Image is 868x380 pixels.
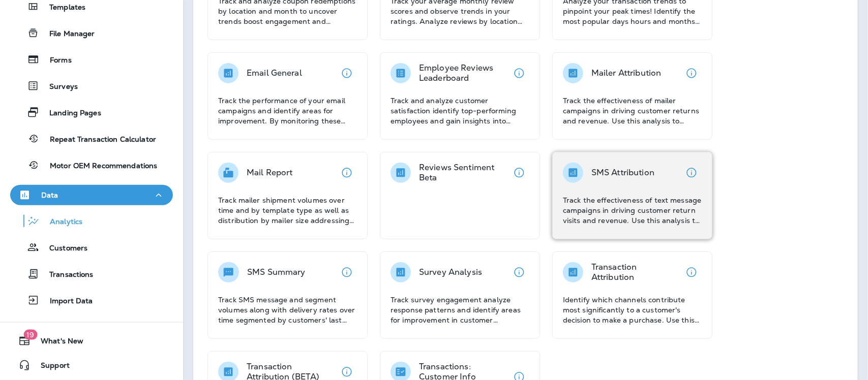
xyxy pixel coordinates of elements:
p: Surveys [39,82,78,92]
button: 19What's New [10,331,173,351]
p: Reviews Sentiment Beta [419,163,509,183]
p: Templates [39,3,85,13]
button: Support [10,355,173,375]
button: Surveys [10,75,173,97]
p: Employee Reviews Leaderboard [419,63,509,83]
p: Track the effectiveness of mailer campaigns in driving customer returns and revenue. Use this ana... [563,96,702,126]
p: Track survey engagement analyze response patterns and identify areas for improvement in customer ... [391,295,529,325]
p: Track mailer shipment volumes over time and by template type as well as distribution by mailer si... [218,195,357,226]
p: Repeat Transaction Calculator [40,135,156,145]
p: Motor OEM Recommendations [40,162,158,171]
button: View details [337,163,357,183]
p: Track the effectiveness of text message campaigns in driving customer return visits and revenue. ... [563,195,702,226]
button: View details [509,262,529,282]
p: SMS Attribution [591,168,654,178]
span: Support [31,361,70,373]
button: Analytics [10,210,173,232]
button: View details [681,163,702,183]
p: Landing Pages [39,109,101,118]
p: Transactions [39,270,94,280]
button: View details [681,63,702,83]
p: Track and analyze customer satisfaction identify top-performing employees and gain insights into ... [391,96,529,126]
button: Data [10,185,173,205]
button: Landing Pages [10,102,173,123]
button: Forms [10,49,173,70]
p: Transaction Attribution [591,262,681,282]
p: Import Data [40,297,93,306]
button: View details [337,262,357,282]
p: Customers [39,244,87,254]
p: Mailer Attribution [591,68,662,78]
p: Forms [40,56,72,66]
button: Import Data [10,290,173,311]
p: Analytics [40,217,82,227]
span: 19 [23,330,37,340]
p: SMS Summary [247,267,306,277]
button: File Manager [10,22,173,44]
button: Repeat Transaction Calculator [10,128,173,149]
button: View details [337,63,357,83]
p: Email General [247,68,302,78]
button: Motor OEM Recommendations [10,154,173,176]
button: View details [509,63,529,83]
p: Track SMS message and segment volumes along with delivery rates over time segmented by customers'... [218,295,357,325]
button: Customers [10,237,173,258]
button: View details [681,262,702,282]
span: What's New [31,337,83,349]
p: File Manager [39,29,95,39]
p: Track the performance of your email campaigns and identify areas for improvement. By monitoring t... [218,96,357,126]
p: Mail Report [247,168,293,178]
p: Data [41,191,58,199]
p: Identify which channels contribute most significantly to a customer's decision to make a purchase... [563,295,702,325]
p: Survey Analysis [419,267,482,277]
button: View details [509,163,529,183]
button: Transactions [10,263,173,284]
